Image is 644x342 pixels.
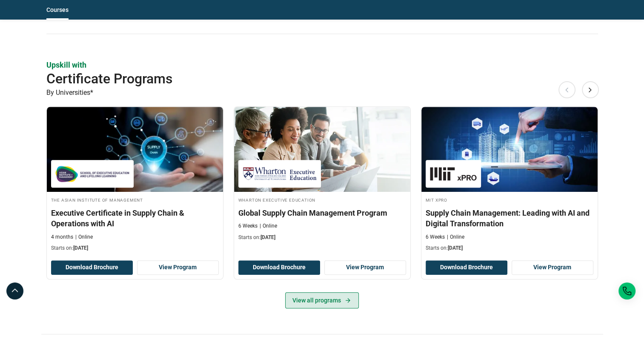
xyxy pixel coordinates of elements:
[447,234,464,241] p: Online
[324,260,406,275] a: View Program
[51,260,133,275] button: Download Brochure
[426,260,507,275] button: Download Brochure
[285,292,359,308] a: View all programs
[238,196,406,203] h4: Wharton Executive Education
[73,245,88,251] span: [DATE]
[582,81,599,98] button: Next
[421,107,598,256] a: Technology Course by MIT xPRO - November 13, 2025 MIT xPRO MIT xPRO Supply Chain Management: Lead...
[51,208,219,229] h3: Executive Certificate in Supply Chain & Operations with AI
[448,245,463,251] span: [DATE]
[75,234,93,241] p: Online
[47,107,223,192] img: Executive Certificate in Supply Chain & Operations with AI | Online Supply Chain and Operations C...
[55,164,129,183] img: The Asian Institute of Management
[238,208,406,218] h3: Global Supply Chain Management Program
[47,107,223,256] a: Supply Chain and Operations Course by The Asian Institute of Management - November 7, 2025 The As...
[512,260,593,275] a: View Program
[426,234,445,241] p: 6 Weeks
[426,208,593,229] h3: Supply Chain Management: Leading with AI and Digital Transformation
[430,164,477,183] img: MIT xPRO
[51,234,73,241] p: 4 months
[558,81,575,98] button: Previous
[426,245,593,252] p: Starts on:
[46,70,543,87] h2: Certificate Programs
[426,196,593,203] h4: MIT xPRO
[234,107,410,192] img: Global Supply Chain Management Program | Online Supply Chain and Operations Course
[421,107,598,192] img: Supply Chain Management: Leading with AI and Digital Transformation | Online Technology Course
[238,260,320,275] button: Download Brochure
[46,87,598,98] p: By Universities*
[234,107,410,245] a: Supply Chain and Operations Course by Wharton Executive Education - November 13, 2025 Wharton Exe...
[238,222,258,230] p: 6 Weeks
[51,245,219,252] p: Starts on:
[238,234,406,241] p: Starts on:
[260,234,275,240] span: [DATE]
[46,60,598,70] p: Upskill with
[51,196,219,203] h4: The Asian Institute of Management
[243,164,317,183] img: Wharton Executive Education
[137,260,219,275] a: View Program
[260,222,277,230] p: Online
